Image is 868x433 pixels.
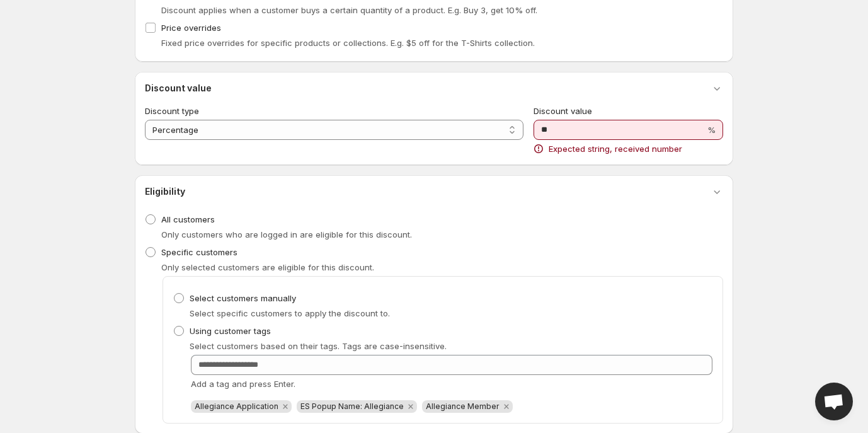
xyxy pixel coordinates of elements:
[549,142,682,155] span: Expected string, received number
[161,262,374,272] span: Only selected customers are eligible for this discount.
[534,106,592,116] span: Discount value
[161,38,535,48] span: Fixed price overrides for specific products or collections. E.g. $5 off for the T-Shirts collection.
[145,82,212,95] h3: Discount value
[161,229,412,240] span: Only customers who are logged in are eligible for this discount.
[426,401,500,411] span: Allegiance Member
[190,341,447,351] span: Select customers based on their tags. Tags are case-insensitive.
[161,23,221,33] span: Price overrides
[161,5,537,15] span: Discount applies when a customer buys a certain quantity of a product. E.g. Buy 3, get 10% off.
[405,401,416,412] button: Remove ES Popup Name: Allegiance
[195,401,278,411] span: Allegiance Application
[190,308,390,318] span: Select specific customers to apply the discount to.
[145,185,185,198] h3: Eligibility
[191,379,295,389] span: Add a tag and press Enter.
[190,326,271,336] span: Using customer tags
[190,293,296,303] span: Select customers manually
[815,383,853,420] div: Open chat
[145,106,199,116] span: Discount type
[707,125,716,135] span: %
[161,214,215,224] span: All customers
[300,401,404,411] span: ES Popup Name: Allegiance
[161,247,237,257] span: Specific customers
[280,401,291,412] button: Remove Allegiance Application
[501,401,512,412] button: Remove Allegiance Member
